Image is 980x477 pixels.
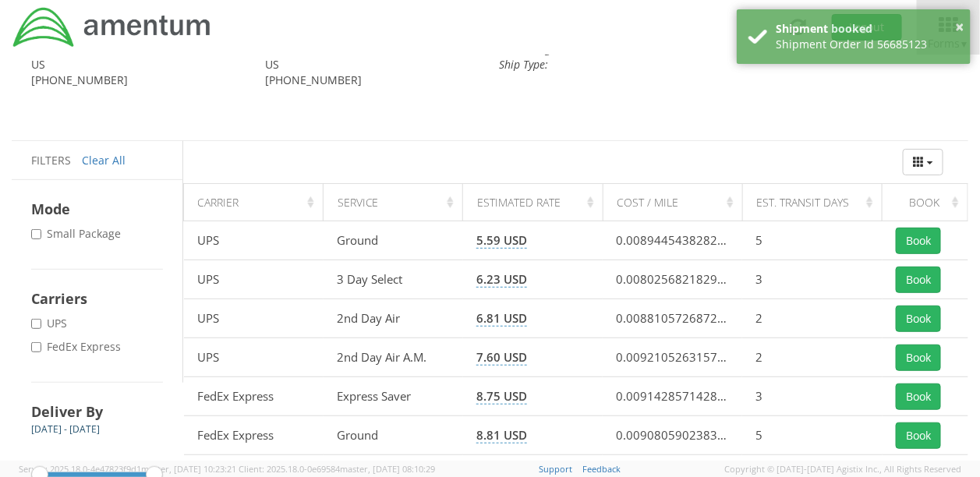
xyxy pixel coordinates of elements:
div: Est. Transit Days [756,195,877,210]
td: 0.009080590238365494 [603,416,742,455]
td: 0.009142857142857144 [603,377,742,416]
label: FedEx Express [31,339,124,355]
input: FedEx Express [31,342,41,352]
span: Server: 2025.18.0-4e47823f9d1 [19,463,236,475]
span: [DATE] - [DATE] [31,422,100,436]
div: Cost / Mile [617,195,738,210]
h4: Mode [31,200,163,218]
span: 8.81 USD [476,427,527,443]
td: 2nd Day Air [324,299,463,338]
td: 2 [742,299,882,338]
div: Shipment booked [776,21,959,37]
div: Ship Type: [499,57,787,72]
button: Book [896,306,941,332]
td: FedEx Express [184,416,324,455]
label: Small Package [31,226,124,242]
td: Ground [324,416,463,455]
div: US [265,57,476,72]
input: Small Package [31,229,41,239]
div: Estimated Rate [477,195,598,210]
a: Clear All [82,153,126,168]
img: dyn-intl-logo-049831509241104b2a82.png [12,5,213,49]
div: Service [338,195,458,210]
span: Filters [31,153,71,168]
td: 3 Day Select [324,260,463,299]
h4: Deliver By [31,402,163,421]
a: Support [539,463,572,475]
button: Book [896,228,941,254]
div: US [31,57,242,72]
span: 7.60 USD [476,349,527,366]
td: 0.00881057268722467 [603,299,742,338]
div: Carrier [198,195,319,210]
span: 6.81 USD [476,310,527,327]
td: Express Saver [324,377,463,416]
input: UPS [31,319,41,329]
td: UPS [184,338,324,377]
button: × [955,16,964,39]
span: Client: 2025.18.0-0e69584 [239,463,435,475]
span: 6.23 USD [476,271,527,288]
span: 8.75 USD [476,388,527,405]
td: UPS [184,260,324,299]
td: UPS [184,221,324,260]
td: 2 [742,338,882,377]
td: 5 [742,416,882,455]
span: 5.59 USD [476,232,527,249]
button: Book [896,383,941,410]
div: [PHONE_NUMBER] [265,72,476,88]
span: Copyright © [DATE]-[DATE] Agistix Inc., All Rights Reserved [724,463,961,475]
a: Feedback [582,463,621,475]
td: 3 [742,377,882,416]
td: 3 [742,260,882,299]
div: [PHONE_NUMBER] [31,72,242,88]
td: UPS [184,299,324,338]
td: 0.00894454382826476 [603,221,742,260]
span: master, [DATE] 10:23:21 [141,463,236,475]
button: Book [896,267,941,293]
button: Book [896,344,941,371]
button: Book [896,422,941,449]
button: Columns [903,149,943,175]
div: Book [897,195,964,210]
span: master, [DATE] 08:10:29 [340,463,435,475]
td: 0.008025682182985553 [603,260,742,299]
td: FedEx Express [184,377,324,416]
label: UPS [31,316,70,331]
td: 2nd Day Air A.M. [324,338,463,377]
td: 0.009210526315789475 [603,338,742,377]
td: 5 [742,221,882,260]
div: Shipment Order Id 56685123 [776,37,959,52]
td: Ground [324,221,463,260]
h4: Carriers [31,289,163,308]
